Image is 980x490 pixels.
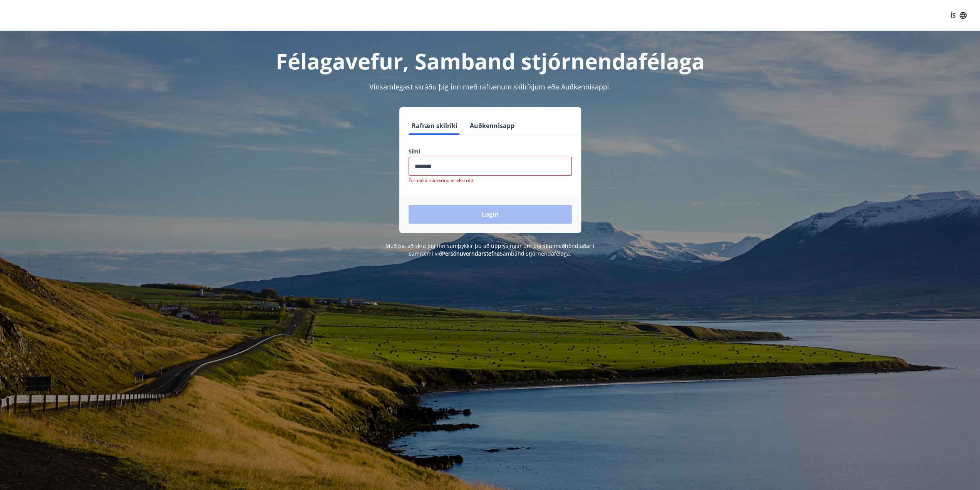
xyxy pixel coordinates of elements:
[467,116,518,135] button: Auðkennisapp
[222,46,758,76] h1: Félagavefur, Samband stjórnendafélaga
[946,8,971,22] button: ÍS
[409,177,572,184] p: Formið á númerinu er ekki rétt
[385,242,595,257] span: Með því að skrá þig inn samþykkir þú að upplýsingar um þig séu meðhöndlaðar í samræmi við Samband...
[409,116,461,135] button: Rafræn skilríki
[369,82,611,91] span: Vinsamlegast skráðu þig inn með rafrænum skilríkjum eða Auðkennisappi.
[442,250,500,257] a: Persónuverndarstefna
[409,148,572,155] label: Sími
